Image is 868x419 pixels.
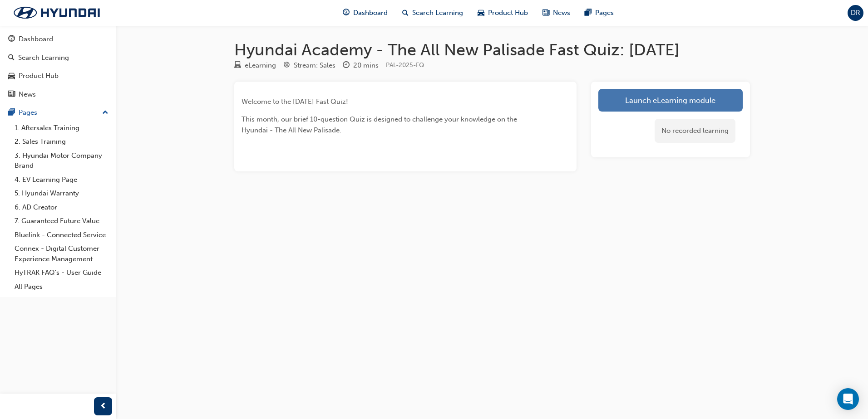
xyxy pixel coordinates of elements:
span: Search Learning [412,8,463,18]
a: guage-iconDashboard [335,4,395,22]
span: News [553,8,570,18]
div: No recorded learning [655,119,735,143]
div: Duration [343,60,379,71]
span: DR [851,8,860,18]
a: Dashboard [4,31,112,48]
a: news-iconNews [535,4,577,22]
div: 20 mins [353,60,379,71]
div: News [19,89,36,100]
div: eLearning [245,60,276,71]
span: pages-icon [585,7,592,19]
a: Product Hub [4,68,112,84]
span: car-icon [478,7,484,19]
div: Stream [283,60,335,71]
a: pages-iconPages [577,4,621,22]
a: 7. Guaranteed Future Value [11,214,112,228]
a: 5. Hyundai Warranty [11,186,112,200]
div: Dashboard [19,34,53,44]
span: guage-icon [343,7,350,19]
a: car-iconProduct Hub [470,4,535,22]
a: 2. Sales Training [11,135,112,149]
button: DashboardSearch LearningProduct HubNews [4,29,112,104]
span: pages-icon [8,109,15,117]
a: Search Learning [4,49,112,66]
a: 3. Hyundai Motor Company Brand [11,149,112,173]
span: clock-icon [343,62,350,70]
a: All Pages [11,280,112,294]
a: News [4,86,112,103]
div: Search Learning [18,53,69,63]
span: Product Hub [488,8,528,18]
a: Bluelink - Connected Service [11,228,112,242]
span: up-icon [102,107,108,119]
span: learningResourceType_ELEARNING-icon [234,62,241,70]
span: Dashboard [353,8,388,18]
span: Pages [595,8,614,18]
a: 1. Aftersales Training [11,121,112,135]
a: Connex - Digital Customer Experience Management [11,242,112,266]
h1: Hyundai Academy - The All New Palisade Fast Quiz: [DATE] [234,40,750,60]
span: target-icon [283,62,290,70]
span: car-icon [8,72,15,80]
button: Pages [4,104,112,121]
span: news-icon [542,7,549,19]
a: 4. EV Learning Page [11,173,112,187]
div: Pages [19,107,37,118]
div: Product Hub [19,71,59,81]
a: search-iconSearch Learning [395,4,470,22]
span: news-icon [8,91,15,99]
img: Trak [5,3,109,22]
div: Type [234,60,276,71]
span: search-icon [402,7,409,19]
a: HyTRAK FAQ's - User Guide [11,266,112,280]
span: prev-icon [100,401,107,412]
span: Learning resource code [386,61,424,69]
span: This month, our brief 10-question Quiz is designed to challenge your knowledge on the Hyundai - T... [242,115,519,134]
div: Open Intercom Messenger [837,388,859,410]
a: Launch eLearning module [598,89,743,112]
div: Stream: Sales [294,60,335,71]
button: DR [848,5,863,21]
span: guage-icon [8,35,15,44]
span: Welcome to the [DATE] Fast Quiz! [242,97,348,106]
span: search-icon [8,54,15,62]
a: 6. AD Creator [11,200,112,214]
